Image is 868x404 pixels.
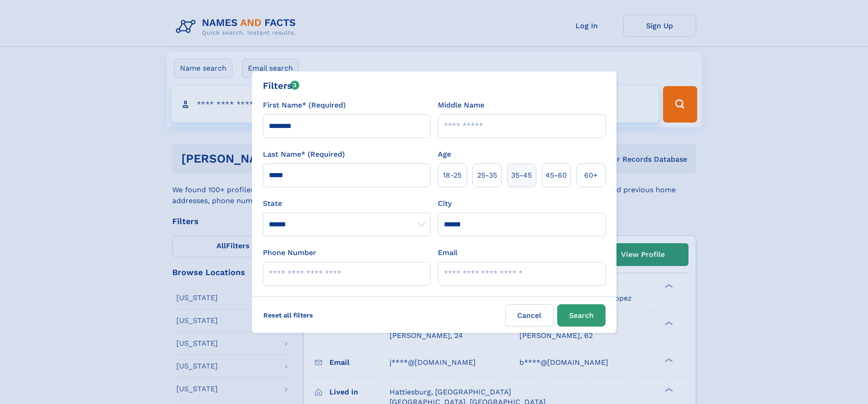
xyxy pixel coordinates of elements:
label: Age [438,149,451,160]
span: 18‑25 [443,170,462,181]
label: Middle Name [438,100,484,111]
button: Search [557,304,606,327]
span: 25‑35 [477,170,497,181]
label: Phone Number [263,247,316,258]
label: Email [438,247,457,258]
label: Reset all filters [257,304,319,326]
span: 60+ [584,170,598,181]
label: First Name* (Required) [263,100,346,111]
label: Cancel [505,304,554,327]
label: Last Name* (Required) [263,149,345,160]
span: 45‑60 [545,170,567,181]
label: State [263,198,431,209]
span: 35‑45 [511,170,532,181]
label: City [438,198,452,209]
div: Filters [263,79,300,92]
